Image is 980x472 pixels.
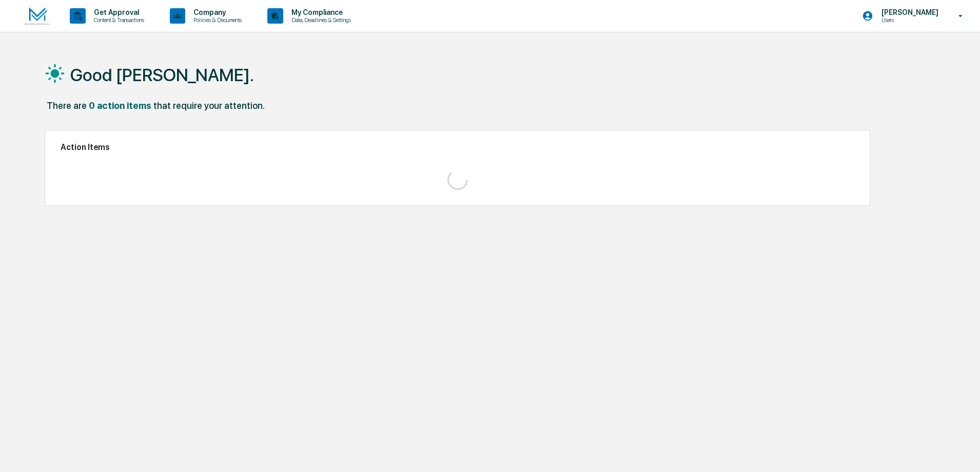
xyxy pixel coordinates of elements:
div: that require your attention. [153,100,265,111]
p: Data, Deadlines & Settings [283,16,356,24]
p: [PERSON_NAME] [873,8,944,16]
p: Policies & Documents [185,16,247,24]
img: logo [25,7,49,25]
h1: Good [PERSON_NAME]. [70,65,254,85]
p: My Compliance [283,8,356,16]
p: Get Approval [86,8,149,16]
p: Users [873,16,944,24]
p: Content & Transactions [86,16,149,24]
p: Company [185,8,247,16]
h2: Action Items [61,142,854,152]
div: 0 action items [89,100,151,111]
div: There are [47,100,87,111]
